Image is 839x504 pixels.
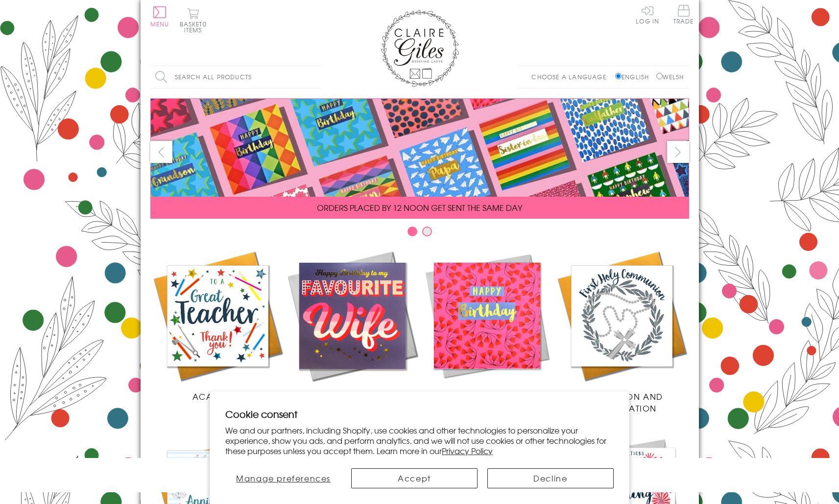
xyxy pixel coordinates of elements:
[531,72,613,81] p: Choose a language:
[656,72,684,81] label: Welsh
[487,468,614,488] button: Decline
[180,8,207,33] button: Basket0 items
[656,73,663,79] input: Welsh
[408,227,417,236] button: Carousel Page 1 (Current Slide)
[225,468,341,488] button: Manage preferences
[150,6,169,27] button: Menu
[150,226,689,241] div: Carousel Pagination
[184,20,207,34] span: 0 items
[673,5,694,26] a: Trade
[673,5,694,24] span: Trade
[463,390,510,402] span: Birthdays
[320,390,384,402] span: New Releases
[192,390,243,402] span: Academic
[580,390,663,414] span: Communion and Confirmation
[317,202,522,213] span: ORDERS PLACED BY 12 NOON GET SENT THE SAME DAY
[225,425,614,456] p: We and our partners, including Shopify, use cookies and other technologies to personalize your ex...
[442,445,493,457] a: Privacy Policy
[225,407,614,421] h2: Cookie consent
[381,10,459,87] img: Claire Giles Greetings Cards
[351,468,478,488] button: Accept
[615,72,654,81] label: English
[615,73,622,79] input: English
[150,249,285,402] a: Academic
[150,66,322,88] input: Search all products
[420,249,554,402] a: Birthdays
[422,227,432,236] button: Carousel Page 2
[150,20,169,28] span: Menu
[312,66,322,88] input: Search
[554,249,689,414] a: Communion and Confirmation
[636,5,659,24] a: Log In
[285,249,420,402] a: New Releases
[236,472,331,484] span: Manage preferences
[667,141,689,163] button: next
[150,141,172,163] button: prev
